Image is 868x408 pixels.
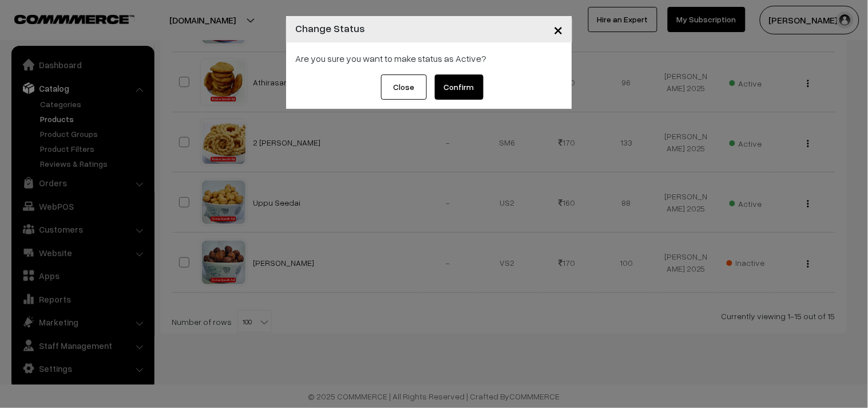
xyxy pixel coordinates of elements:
[295,52,563,65] div: Are you sure you want to make status as Active?
[544,11,572,47] button: Close
[381,74,427,100] button: Close
[553,18,563,40] span: ×
[295,21,365,36] h4: Change Status
[435,74,483,100] button: Confirm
